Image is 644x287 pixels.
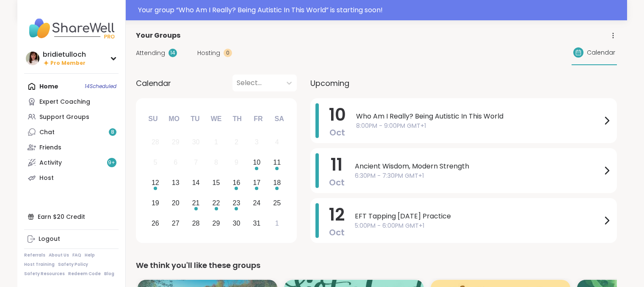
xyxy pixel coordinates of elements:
[207,133,225,152] div: Not available Wednesday, October 1st, 2025
[273,157,281,168] div: 11
[233,197,240,209] div: 23
[152,177,159,188] div: 12
[166,214,185,232] div: Choose Monday, October 27th, 2025
[356,121,602,130] span: 8:00PM - 9:00PM GMT+1
[275,218,279,229] div: 1
[228,110,246,128] div: Th
[24,170,119,185] a: Host
[152,136,159,148] div: 28
[166,194,185,212] div: Choose Monday, October 20th, 2025
[24,124,119,140] a: Chat8
[235,136,238,148] div: 2
[136,49,165,58] span: Attending
[197,49,220,58] span: Hosting
[24,232,119,247] a: Logout
[270,110,288,128] div: Sa
[329,127,345,138] span: Oct
[24,140,119,155] a: Friends
[207,154,225,172] div: Not available Wednesday, October 8th, 2025
[50,60,86,67] span: Pro Member
[146,214,165,232] div: Choose Sunday, October 26th, 2025
[39,174,54,182] div: Host
[253,218,260,229] div: 31
[166,174,185,192] div: Choose Monday, October 13th, 2025
[268,214,286,232] div: Choose Saturday, November 1st, 2025
[255,136,259,148] div: 3
[248,214,266,232] div: Choose Friday, October 31st, 2025
[85,252,95,258] a: Help
[249,110,268,128] div: Fr
[227,154,246,172] div: Not available Thursday, October 9th, 2025
[248,154,266,172] div: Choose Friday, October 10th, 2025
[207,214,225,232] div: Choose Wednesday, October 29th, 2025
[26,52,39,65] img: bridietulloch
[187,174,205,192] div: Choose Tuesday, October 14th, 2025
[58,262,88,268] a: Safety Policy
[166,154,185,172] div: Not available Monday, October 6th, 2025
[174,157,177,168] div: 6
[227,174,246,192] div: Choose Thursday, October 16th, 2025
[172,136,180,148] div: 29
[145,132,287,233] div: month 2025-10
[253,177,260,188] div: 17
[153,157,157,168] div: 5
[172,177,180,188] div: 13
[213,218,220,229] div: 29
[224,49,232,57] div: 0
[24,271,65,277] a: Safety Resources
[39,98,90,106] div: Expert Coaching
[310,77,349,89] span: Upcoming
[152,197,159,209] div: 19
[233,218,240,229] div: 30
[43,50,86,59] div: bridietulloch
[111,129,114,136] span: 8
[146,154,165,172] div: Not available Sunday, October 5th, 2025
[192,218,200,229] div: 28
[192,197,200,209] div: 21
[192,177,200,188] div: 14
[186,110,205,128] div: Tu
[227,214,246,232] div: Choose Thursday, October 30th, 2025
[187,154,205,172] div: Not available Tuesday, October 7th, 2025
[329,226,345,238] span: Oct
[329,203,345,226] span: 12
[356,111,602,121] span: Who Am I Really? Being Autistic In This World
[213,197,220,209] div: 22
[72,252,81,258] a: FAQ
[136,30,180,41] span: Your Groups
[146,174,165,192] div: Choose Sunday, October 12th, 2025
[235,157,238,168] div: 9
[268,174,286,192] div: Choose Saturday, October 18th, 2025
[146,194,165,212] div: Choose Sunday, October 19th, 2025
[138,5,622,15] div: Your group “ Who Am I Really? Being Autistic In This World ” is starting soon!
[24,262,55,268] a: Host Training
[144,110,162,128] div: Su
[253,197,260,209] div: 24
[169,49,177,57] div: 14
[587,48,615,57] span: Calendar
[146,133,165,152] div: Not available Sunday, September 28th, 2025
[24,252,45,258] a: Referrals
[24,109,119,124] a: Support Groups
[187,214,205,232] div: Choose Tuesday, October 28th, 2025
[136,77,171,89] span: Calendar
[108,159,115,166] span: 9 +
[39,143,61,152] div: Friends
[194,157,198,168] div: 7
[24,155,119,170] a: Activity9+
[207,174,225,192] div: Choose Wednesday, October 15th, 2025
[268,194,286,212] div: Choose Saturday, October 25th, 2025
[207,194,225,212] div: Choose Wednesday, October 22nd, 2025
[268,133,286,152] div: Not available Saturday, October 4th, 2025
[268,154,286,172] div: Choose Saturday, October 11th, 2025
[329,103,346,127] span: 10
[192,136,200,148] div: 30
[248,133,266,152] div: Not available Friday, October 3rd, 2025
[39,235,60,243] div: Logout
[355,221,602,230] span: 5:00PM - 6:00PM GMT+1
[248,174,266,192] div: Choose Friday, October 17th, 2025
[331,153,343,177] span: 11
[39,113,89,121] div: Support Groups
[152,218,159,229] div: 26
[207,110,225,128] div: We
